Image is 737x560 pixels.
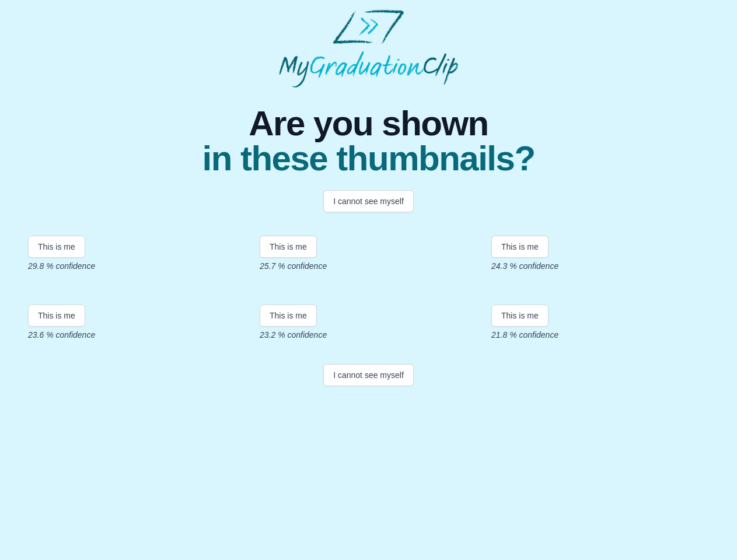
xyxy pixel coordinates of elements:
img: MyGraduationClip [279,9,459,87]
button: This is me [491,236,549,258]
button: This is me [260,236,317,258]
button: I cannot see myself [323,190,414,212]
span: Are you shown [202,106,535,141]
button: This is me [28,236,85,258]
p: 23.2 % confidence [260,329,477,341]
button: This is me [28,304,85,327]
button: This is me [491,304,549,327]
p: 23.6 % confidence [28,329,246,341]
span: in these thumbnails? [202,141,535,176]
button: This is me [260,304,317,327]
p: 25.7 % confidence [260,260,477,272]
p: 29.8 % confidence [28,260,246,272]
p: 21.8 % confidence [491,329,709,341]
button: I cannot see myself [323,364,414,386]
p: 24.3 % confidence [491,260,709,272]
